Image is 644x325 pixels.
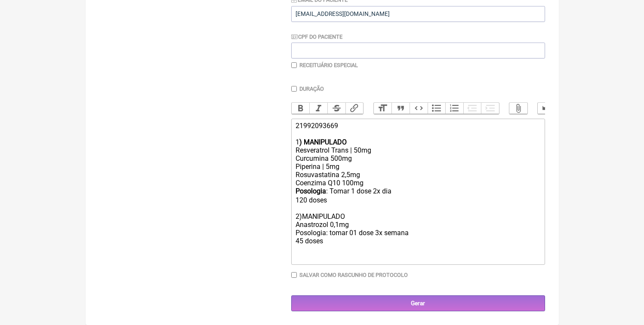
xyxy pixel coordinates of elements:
button: Undo [538,103,556,114]
button: Link [345,103,364,114]
button: Increase Level [481,103,499,114]
label: Duração [299,86,324,92]
div: Piperina | 5mg Rosuvastatina 2,5mg Coenzima Q10 100mg [296,162,540,187]
div: Resveratrol Trans | 50mg Curcumina 500mg [296,146,540,162]
label: Salvar como rascunho de Protocolo [299,272,408,278]
input: Gerar [291,295,545,311]
button: Attach Files [509,103,527,114]
button: Bullets [428,103,446,114]
button: Numbers [445,103,463,114]
div: : Tomar 1 dose 2x dia ㅤ 120 doses 2)MANIPULADO Anastrozol 0,1mg Posologia: tomar 01 dose 3x seman... [296,187,540,261]
label: CPF do Paciente [291,34,343,40]
div: 1 [296,138,540,146]
strong: Posologia [296,187,326,195]
button: Strikethrough [327,103,345,114]
button: Heading [374,103,392,114]
button: Bold [292,103,310,114]
div: 21992093669 [296,122,540,138]
button: Code [410,103,428,114]
strong: ) MANIPULADO [299,138,347,146]
label: Receituário Especial [299,62,358,68]
button: Decrease Level [463,103,481,114]
button: Italic [309,103,327,114]
button: Quote [391,103,410,114]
